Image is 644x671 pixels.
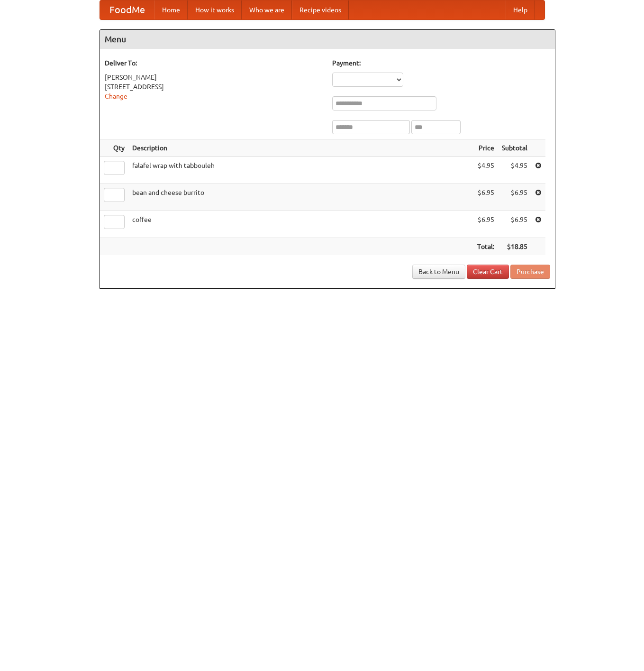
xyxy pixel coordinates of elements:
[473,157,498,184] td: $4.95
[498,157,531,184] td: $4.95
[498,184,531,211] td: $6.95
[506,0,535,19] a: Help
[467,265,509,279] a: Clear Cart
[498,238,531,256] th: $18.85
[100,30,555,49] h4: Menu
[128,157,473,184] td: falafel wrap with tabbouleh
[105,82,323,92] div: [STREET_ADDRESS]
[473,139,498,157] th: Price
[242,0,292,19] a: Who we are
[510,265,550,279] button: Purchase
[105,92,127,100] a: Change
[412,265,465,279] a: Back to Menu
[100,139,128,157] th: Qty
[105,73,323,82] div: [PERSON_NAME]
[473,238,498,256] th: Total:
[292,0,349,19] a: Recipe videos
[498,211,531,238] td: $6.95
[188,0,242,19] a: How it works
[100,0,154,19] a: FoodMe
[128,139,473,157] th: Description
[105,58,323,68] h5: Deliver To:
[128,211,473,238] td: coffee
[332,58,550,68] h5: Payment:
[473,184,498,211] td: $6.95
[473,211,498,238] td: $6.95
[154,0,188,19] a: Home
[498,139,531,157] th: Subtotal
[128,184,473,211] td: bean and cheese burrito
